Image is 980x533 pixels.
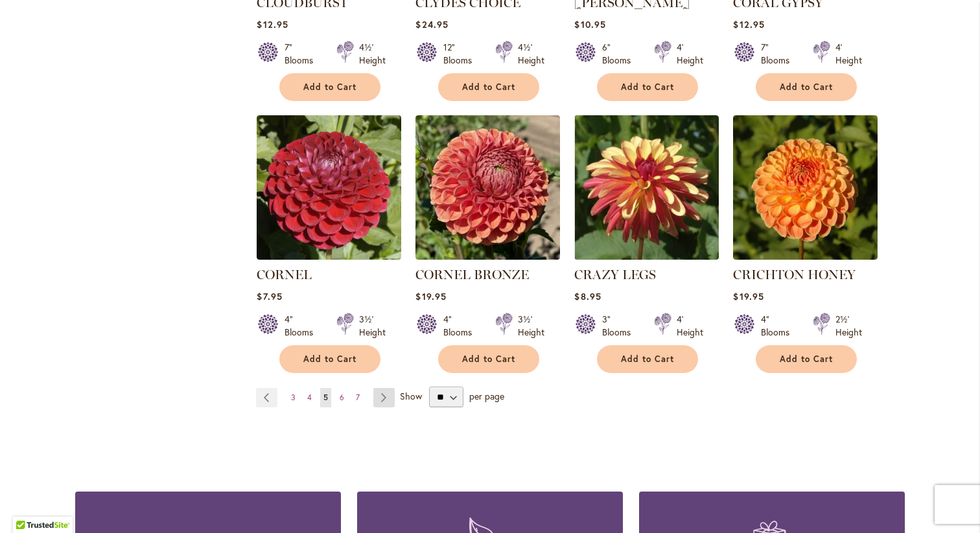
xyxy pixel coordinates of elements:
[574,267,656,282] a: CRAZY LEGS
[307,392,312,402] span: 4
[10,487,46,523] iframe: Launch Accessibility Center
[415,115,560,260] img: CORNEL BRONZE
[761,41,797,67] div: 7" Blooms
[438,345,539,373] button: Add to Cart
[733,290,764,302] span: $19.95
[323,392,328,402] span: 5
[469,390,504,402] span: per page
[304,388,315,407] a: 4
[597,345,698,373] button: Add to Cart
[288,388,299,407] a: 3
[597,73,698,101] button: Add to Cart
[438,73,539,101] button: Add to Cart
[574,250,719,262] a: CRAZY LEGS
[415,267,529,282] a: CORNEL BRONZE
[677,313,703,339] div: 4' Height
[415,250,560,262] a: CORNEL BRONZE
[285,313,321,339] div: 4" Blooms
[518,313,544,339] div: 3½' Height
[257,18,288,30] span: $12.95
[340,392,344,402] span: 6
[462,354,515,365] span: Add to Cart
[400,390,422,402] span: Show
[443,41,480,67] div: 12" Blooms
[285,41,321,67] div: 7" Blooms
[835,41,862,67] div: 4' Height
[621,82,674,93] span: Add to Cart
[780,354,833,365] span: Add to Cart
[733,267,856,282] a: CRICHTON HONEY
[756,345,857,373] button: Add to Cart
[621,354,674,365] span: Add to Cart
[733,18,764,30] span: $12.95
[336,388,347,407] a: 6
[257,250,401,262] a: CORNEL
[353,388,363,407] a: 7
[303,354,356,365] span: Add to Cart
[574,18,605,30] span: $10.95
[602,313,638,339] div: 3" Blooms
[359,313,386,339] div: 3½' Height
[677,41,703,67] div: 4' Height
[518,41,544,67] div: 4½' Height
[780,82,833,93] span: Add to Cart
[279,345,380,373] button: Add to Cart
[733,250,878,262] a: CRICHTON HONEY
[733,115,878,260] img: CRICHTON HONEY
[415,18,448,30] span: $24.95
[279,73,380,101] button: Add to Cart
[359,41,386,67] div: 4½' Height
[574,290,601,302] span: $8.95
[257,267,312,282] a: CORNEL
[756,73,857,101] button: Add to Cart
[257,115,401,260] img: CORNEL
[415,290,446,302] span: $19.95
[303,82,356,93] span: Add to Cart
[356,392,360,402] span: 7
[574,115,719,260] img: CRAZY LEGS
[602,41,638,67] div: 6" Blooms
[761,313,797,339] div: 4" Blooms
[835,313,862,339] div: 2½' Height
[462,82,515,93] span: Add to Cart
[443,313,480,339] div: 4" Blooms
[257,290,282,302] span: $7.95
[291,392,296,402] span: 3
